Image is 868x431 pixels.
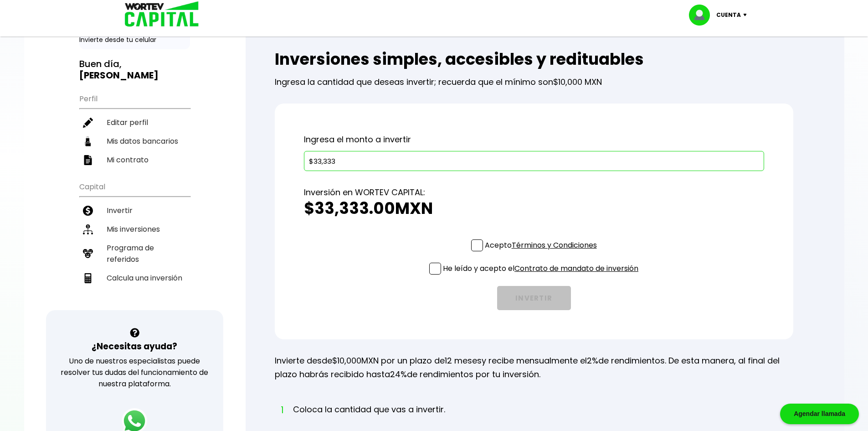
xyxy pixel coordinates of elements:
img: recomiendanos-icon.9b8e9327.svg [83,249,93,259]
p: He leído y acepto el [443,263,638,274]
img: inversiones-icon.6695dc30.svg [83,224,93,234]
span: 12 meses [445,355,482,366]
a: Mis inversiones [79,220,190,239]
img: invertir-icon.b3b967d7.svg [83,206,93,216]
span: $10,000 MXN [553,76,602,88]
p: Inversión en WORTEV CAPITAL: [304,186,764,199]
a: Editar perfil [79,113,190,132]
h2: Inversiones simples, accesibles y redituables [275,50,793,68]
p: Invierte desde MXN por un plazo de y recibe mensualmente el de rendimientos. De esta manera, al f... [275,354,793,381]
a: Calcula una inversión [79,269,190,287]
p: Acepto [485,239,597,251]
img: contrato-icon.f2db500c.svg [83,155,93,165]
h2: $33,333.00 MXN [304,199,764,218]
img: datos-icon.10cf9172.svg [83,136,93,146]
a: Programa de referidos [79,239,190,269]
span: $10,000 [332,355,361,366]
ul: Perfil [79,88,190,169]
h3: ¿Necesitas ayuda? [92,340,177,353]
ul: Capital [79,177,190,310]
a: Términos y Condiciones [512,240,597,250]
button: INVERTIR [497,286,571,310]
p: Ingresa la cantidad que deseas invertir; recuerda que el mínimo son [275,68,793,89]
img: calculadora-icon.17d418c4.svg [83,273,93,283]
span: 2% [587,355,598,366]
a: Invertir [79,201,190,220]
p: Cuenta [716,8,741,22]
img: icon-down [741,14,753,16]
div: Agendar llamada [780,404,859,424]
b: [PERSON_NAME] [79,69,159,82]
span: 1 [279,403,284,417]
a: Mi contrato [79,151,190,169]
p: Invierte desde tu celular [79,35,190,45]
p: Ingresa el monto a invertir [304,133,764,146]
span: 24% [390,369,407,380]
p: Uno de nuestros especialistas puede resolver tus dudas del funcionamiento de nuestra plataforma. [58,355,211,389]
h3: Buen día, [79,58,190,81]
a: Mis datos bancarios [79,132,190,151]
img: profile-image [689,5,716,26]
a: Contrato de mandato de inversión [514,263,638,274]
img: editar-icon.952d3147.svg [83,118,93,128]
